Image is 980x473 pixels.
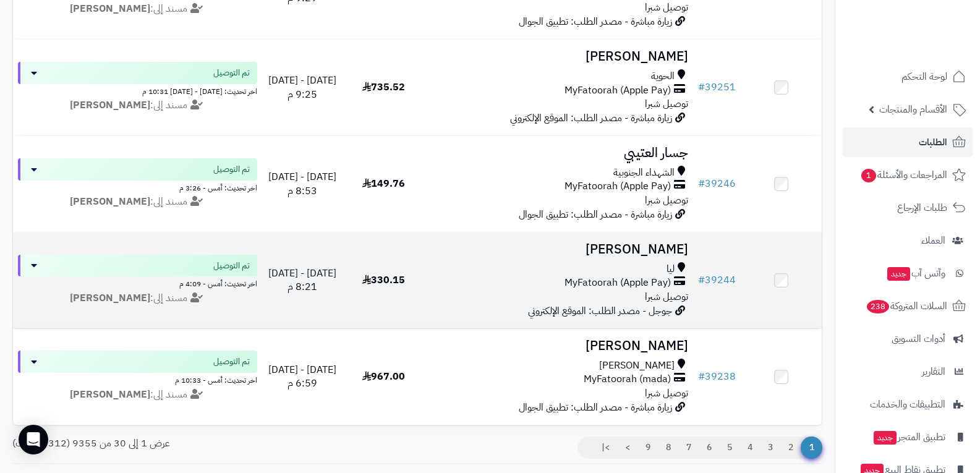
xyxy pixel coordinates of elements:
[584,372,671,386] span: MyFatoorah (mada)
[698,80,705,95] span: #
[843,390,973,419] a: التطبيقات والخدمات
[645,289,688,304] span: توصيل شبرا
[843,324,973,354] a: أدوات التسويق
[70,194,150,209] strong: [PERSON_NAME]
[9,2,266,16] div: مسند إلى:
[3,437,417,451] div: عرض 1 إلى 30 من 9355 (312 صفحات)
[18,181,257,194] div: اخر تحديث: أمس - 3:26 م
[429,242,689,257] h3: [PERSON_NAME]
[760,437,781,459] a: 3
[213,67,250,79] span: تم التوصيل
[874,431,897,445] span: جديد
[698,273,736,288] a: #39244
[678,437,699,459] a: 7
[362,176,405,191] span: 149.76
[698,176,736,191] a: #39246
[867,300,889,313] span: 238
[213,356,250,368] span: تم التوصيل
[613,166,675,180] span: الشهداء الجنوبية
[637,437,658,459] a: 9
[9,291,266,305] div: مسند إلى:
[429,146,689,160] h3: جسار العتيبي
[510,111,672,126] span: زيارة مباشرة - مصدر الطلب: الموقع الإلكتروني
[887,267,910,281] span: جديد
[698,80,736,95] a: #39251
[901,68,947,85] span: لوحة التحكم
[268,169,336,198] span: [DATE] - [DATE] 8:53 م
[70,291,150,305] strong: [PERSON_NAME]
[698,369,736,384] a: #39238
[213,163,250,176] span: تم التوصيل
[843,62,973,92] a: لوحة التحكم
[645,193,688,208] span: توصيل شبرا
[921,232,945,249] span: العملاء
[667,262,675,276] span: ليا
[897,199,947,216] span: طلبات الإرجاع
[866,297,947,315] span: السلات المتروكة
[658,437,679,459] a: 8
[645,96,688,111] span: توصيل شبرا
[268,73,336,102] span: [DATE] - [DATE] 9:25 م
[519,400,672,415] span: زيارة مباشرة - مصدر الطلب: تطبيق الجوال
[70,387,150,402] strong: [PERSON_NAME]
[843,160,973,190] a: المراجعات والأسئلة1
[362,273,405,288] span: 330.15
[886,265,945,282] span: وآتس آب
[362,80,405,95] span: 735.52
[651,69,675,83] span: الحوية
[872,428,945,446] span: تطبيق المتجر
[429,339,689,353] h3: [PERSON_NAME]
[213,260,250,272] span: تم التوصيل
[860,166,947,184] span: المراجعات والأسئلة
[843,291,973,321] a: السلات المتروكة238
[599,359,675,373] span: [PERSON_NAME]
[698,176,705,191] span: #
[565,179,671,194] span: MyFatoorah (Apple Pay)
[892,330,945,347] span: أدوات التسويق
[843,193,973,223] a: طلبات الإرجاع
[519,14,672,29] span: زيارة مباشرة - مصدر الطلب: تطبيق الجوال
[699,437,720,459] a: 6
[617,437,638,459] a: >
[18,84,257,97] div: اخر تحديث: [DATE] - [DATE] 10:31 م
[18,276,257,289] div: اخر تحديث: أمس - 4:09 م
[870,396,945,413] span: التطبيقات والخدمات
[362,369,405,384] span: 967.00
[843,127,973,157] a: الطلبات
[429,49,689,64] h3: [PERSON_NAME]
[18,373,257,386] div: اخر تحديث: أمس - 10:33 م
[922,363,945,380] span: التقارير
[801,437,822,459] span: 1
[519,207,672,222] span: زيارة مباشرة - مصدر الطلب: تطبيق الجوال
[719,437,740,459] a: 5
[739,437,761,459] a: 4
[843,357,973,386] a: التقارير
[594,437,618,459] a: >|
[268,266,336,295] span: [DATE] - [DATE] 8:21 م
[843,422,973,452] a: تطبيق المتجرجديد
[565,276,671,290] span: MyFatoorah (Apple Pay)
[879,101,947,118] span: الأقسام والمنتجات
[268,362,336,391] span: [DATE] - [DATE] 6:59 م
[843,258,973,288] a: وآتس آبجديد
[698,369,705,384] span: #
[9,98,266,113] div: مسند إلى:
[70,1,150,16] strong: [PERSON_NAME]
[896,33,968,59] img: logo-2.png
[645,386,688,401] span: توصيل شبرا
[528,304,672,318] span: جوجل - مصدر الطلب: الموقع الإلكتروني
[698,273,705,288] span: #
[861,169,876,182] span: 1
[9,195,266,209] div: مسند إلى:
[19,425,48,454] div: Open Intercom Messenger
[565,83,671,98] span: MyFatoorah (Apple Pay)
[70,98,150,113] strong: [PERSON_NAME]
[9,388,266,402] div: مسند إلى:
[843,226,973,255] a: العملاء
[780,437,801,459] a: 2
[919,134,947,151] span: الطلبات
